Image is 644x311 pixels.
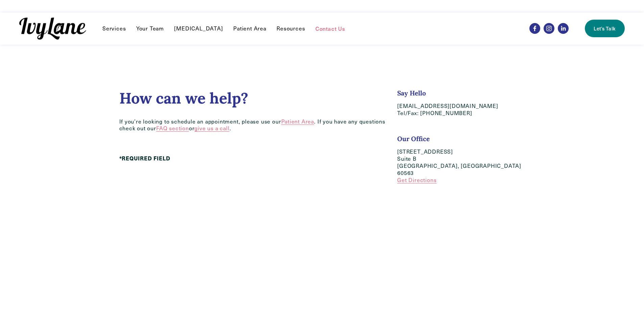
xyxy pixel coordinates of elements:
a: LinkedIn [558,23,569,34]
img: Ivy Lane Counseling &mdash; Therapy that works for you [19,18,86,40]
a: Patient Area [281,118,314,125]
a: Your Team [136,24,164,32]
p: If you’re looking to schedule an appointment, please use our . If you have any questions check ou... [119,118,386,132]
strong: *REQUIRED FIELD [119,154,170,162]
a: give us a call [194,125,229,132]
a: Let's Talk [585,20,625,37]
a: Patient Area [233,24,266,32]
a: [MEDICAL_DATA] [174,24,223,32]
h2: How can we help? [119,89,386,107]
span: Resources [277,25,305,32]
a: Instagram [544,23,554,34]
span: Services [102,25,126,32]
a: folder dropdown [277,24,305,32]
p: [EMAIL_ADDRESS][DOMAIN_NAME] Tel/Fax: [PHONE_NUMBER] [397,103,525,117]
strong: Our Office [397,135,430,143]
a: folder dropdown [102,24,126,32]
p: [STREET_ADDRESS] Suite B [GEOGRAPHIC_DATA], [GEOGRAPHIC_DATA] 60563 [397,148,525,183]
a: Facebook [529,23,540,34]
a: FAQ section [156,125,189,132]
a: Contact Us [315,24,345,32]
strong: Say Hello [397,89,426,97]
a: Get Directions [397,176,436,183]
